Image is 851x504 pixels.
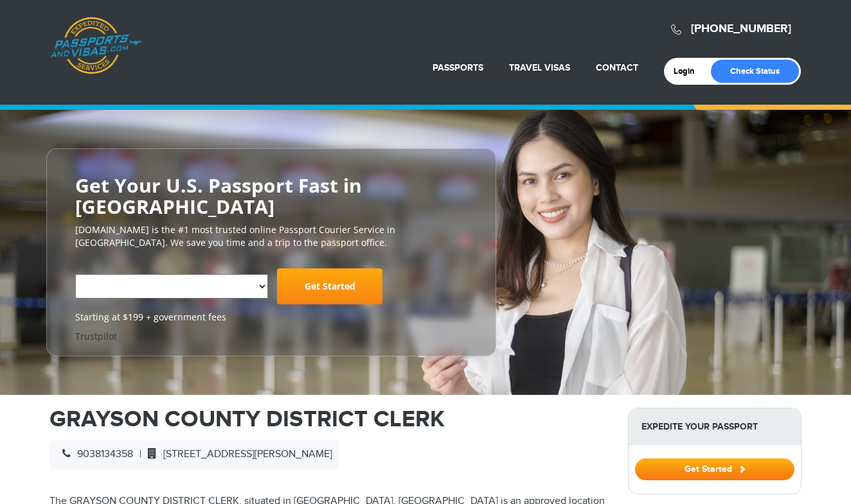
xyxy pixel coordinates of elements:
a: Get Started [635,464,794,474]
h1: GRAYSON COUNTY DISTRICT CLERK [49,408,609,431]
span: Starting at $199 + government fees [75,311,467,324]
a: Check Status [711,60,799,83]
span: [STREET_ADDRESS][PERSON_NAME] [141,448,332,460]
p: [DOMAIN_NAME] is the #1 most trusted online Passport Courier Service in [GEOGRAPHIC_DATA]. We sav... [75,223,467,249]
a: Passports & [DOMAIN_NAME] [50,17,141,74]
a: Trustpilot [75,330,117,342]
span: 9038134358 [56,448,133,460]
a: Passports [433,62,483,73]
button: Get Started [635,458,794,480]
a: Contact [596,62,638,73]
div: | [49,440,339,469]
a: Login [674,66,704,76]
a: Get Started [277,268,382,304]
a: [PHONE_NUMBER] [691,22,791,36]
h2: Get Your U.S. Passport Fast in [GEOGRAPHIC_DATA] [75,175,467,217]
a: Travel Visas [509,62,570,73]
strong: Expedite Your Passport [629,408,801,445]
